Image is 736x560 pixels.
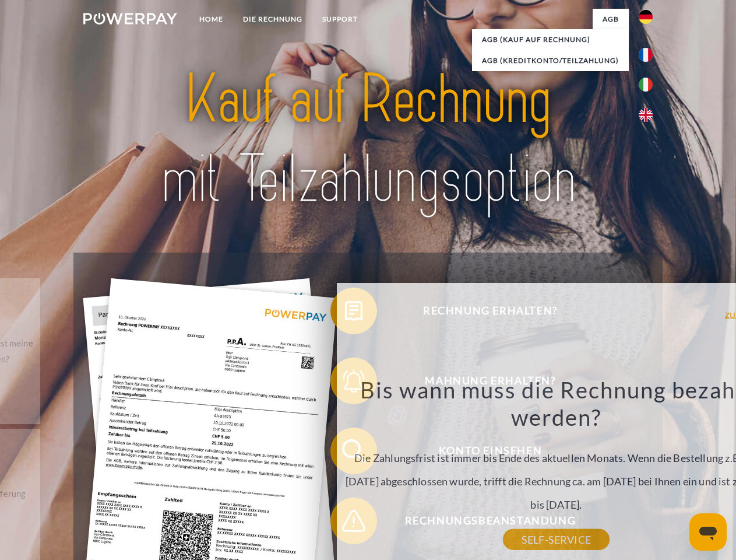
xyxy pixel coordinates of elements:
[639,48,653,62] img: fr
[83,13,177,24] img: logo-powerpay-white.svg
[593,9,629,30] a: agb
[472,50,629,71] a: AGB (Kreditkonto/Teilzahlung)
[472,29,629,50] a: AGB (Kauf auf Rechnung)
[312,9,368,30] a: SUPPORT
[639,10,653,24] img: de
[233,9,312,30] a: DIE RECHNUNG
[111,56,625,223] img: title-powerpay_de.svg
[503,529,610,550] a: SELF-SERVICE
[689,513,727,551] iframe: Schaltfläche zum Öffnen des Messaging-Fensters
[639,78,653,92] img: it
[189,9,233,30] a: Home
[639,108,653,122] img: en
